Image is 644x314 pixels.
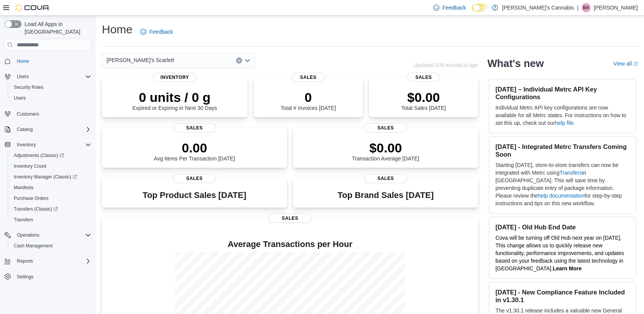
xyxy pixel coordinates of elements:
a: Inventory Manager (Classic) [8,172,94,182]
a: Settings [14,272,36,281]
span: Operations [17,232,39,238]
div: Transaction Average [DATE] [352,140,420,162]
a: Manifests [11,183,36,192]
button: Users [2,71,94,82]
span: Cash Management [14,243,52,249]
a: Security Roles [11,83,46,92]
p: $0.00 [352,140,420,155]
span: Purchase Orders [14,195,49,201]
span: Customers [17,111,39,117]
svg: External link [633,62,638,66]
span: Feedback [149,28,173,36]
a: Inventory Manager (Classic) [11,172,80,182]
a: Transfers [11,215,36,224]
span: Sales [364,174,407,183]
a: Customers [14,110,42,119]
button: Inventory [2,139,94,150]
span: Inventory Manager (Classic) [11,172,91,182]
button: Operations [14,231,43,240]
button: Purchase Orders [8,193,94,204]
button: Catalog [14,125,36,134]
p: Updated 505 minute(s) ago [413,62,478,68]
span: Users [14,72,91,81]
a: Inventory Count [11,162,49,171]
h3: [DATE] - New Compliance Feature Included in v1.30.1 [495,288,630,304]
h4: Average Transactions per Hour [108,240,472,249]
a: Purchase Orders [11,194,52,203]
a: Transfers (Classic) [8,204,94,214]
span: Feedback [442,4,466,11]
span: BA [583,3,589,12]
button: Users [8,93,94,103]
a: View allExternal link [613,61,638,67]
a: Transfers (Classic) [11,204,61,214]
span: Manifests [11,183,91,192]
span: Adjustments (Classic) [14,152,64,159]
span: Transfers (Classic) [11,204,91,214]
button: Manifests [8,182,94,193]
button: Transfers [8,214,94,225]
button: Reports [2,256,94,267]
p: Starting [DATE], store-to-store transfers can now be integrated with Metrc using in [GEOGRAPHIC_D... [495,161,630,207]
span: Settings [14,272,91,281]
button: Clear input [236,57,242,64]
span: Manifests [14,185,33,191]
button: Inventory Count [8,161,94,172]
button: Inventory [14,140,39,149]
a: Feedback [137,24,176,39]
button: Open list of options [244,57,251,64]
button: Customers [2,108,94,119]
p: [PERSON_NAME] [594,3,638,12]
span: Users [17,74,29,80]
span: Cova will be turning off Old Hub next year on [DATE]. This change allows us to quickly release ne... [495,235,624,271]
span: Sales [173,174,216,183]
span: Settings [17,274,33,280]
span: Load All Apps in [GEOGRAPHIC_DATA] [21,20,91,36]
p: | [577,3,578,12]
input: Dark Mode [472,4,488,12]
span: Transfers [14,217,33,223]
span: Inventory Manager (Classic) [14,174,77,180]
span: Transfers (Classic) [14,206,58,212]
span: Users [14,95,26,101]
span: Sales [269,214,311,223]
div: Total # Invoices [DATE] [280,90,336,111]
button: Users [14,72,32,81]
h1: Home [102,22,133,37]
a: Transfers [559,170,582,176]
span: Inventory Count [14,163,46,169]
p: 0.00 [154,140,235,155]
span: Sales [364,123,407,132]
h3: [DATE] – Individual Metrc API Key Configurations [495,85,630,101]
span: Security Roles [11,83,91,92]
a: Users [11,93,29,103]
h3: [DATE] - Old Hub End Date [495,223,630,231]
span: Transfers [11,215,91,224]
span: Sales [407,73,440,82]
h2: What's new [487,57,544,70]
span: Sales [173,123,216,132]
a: help documentation [538,193,585,199]
p: [PERSON_NAME]'s Cannabis [502,3,574,12]
span: Catalog [14,125,91,134]
span: [PERSON_NAME]'s Scarlett [107,56,174,65]
p: 0 units / 0 g [133,90,217,105]
h3: [DATE] - Integrated Metrc Transfers Coming Soon [495,143,630,158]
button: Reports [14,257,36,266]
h3: Top Brand Sales [DATE] [338,191,434,200]
div: Avg Items Per Transaction [DATE] [154,140,235,162]
span: Inventory [153,73,196,82]
span: Operations [14,231,91,240]
span: Purchase Orders [11,194,91,203]
span: Home [17,58,29,64]
span: Cash Management [11,241,91,250]
a: Adjustments (Classic) [8,150,94,161]
span: Inventory [17,142,36,148]
button: Catalog [2,124,94,135]
a: help file [555,120,574,126]
div: Brandon Arrigo [582,3,591,12]
span: Customers [14,109,91,118]
a: Learn More [553,265,582,271]
div: Expired or Expiring in Next 30 Days [133,90,217,111]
